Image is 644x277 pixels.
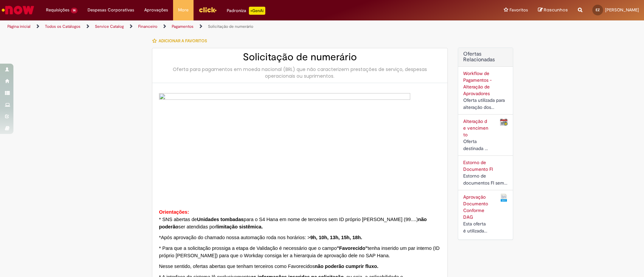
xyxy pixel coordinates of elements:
[463,138,490,152] div: Oferta destinada à alteração de data de pagamento
[463,97,508,111] div: Oferta utilizada para alteração dos aprovadores cadastrados no workflow de documentos a pagar.
[509,7,528,13] span: Favoritos
[159,66,441,79] div: Oferta para pagamentos em moeda nacional (BRL) que não caracterizem prestações de serviço, despes...
[159,246,440,258] span: * Para que a solicitação prossiga a etapa de Validação é necessário que o campo tenha inserido um...
[337,246,368,251] strong: "Favorecido"
[46,7,69,13] span: Requisições
[159,52,441,63] h2: Solicitação de numerário
[463,118,488,138] a: Alteração de vencimento
[5,20,424,33] ul: Trilhas de página
[199,5,217,15] img: click_logo_yellow_360x200.png
[144,7,168,13] span: Aprovações
[88,7,134,13] span: Despesas Corporativas
[605,7,639,13] span: [PERSON_NAME]
[227,7,265,15] div: Padroniza
[159,217,427,229] span: * SNS abertas de para o S4 Hana em nome de terceiros sem ID próprio [PERSON_NAME] (99....) ser at...
[159,209,189,215] span: Orientações:
[45,24,80,29] a: Todos os Catálogos
[216,224,263,229] strong: limitação sistêmica.
[159,235,365,240] span: *Após aprovação do chamado nossa automação roda nos horários:
[159,217,427,229] strong: não poderão
[315,264,378,269] strong: não poderão cumprir fluxo.
[463,172,508,187] div: Estorno de documentos FI sem partidas compensadas
[138,24,157,29] a: Financeiro
[95,24,124,29] a: Service Catalog
[500,118,508,126] img: Alteração de vencimento
[197,217,244,222] strong: Unidades tombadas
[152,34,211,48] button: Adicionar a Favoritos
[159,264,378,269] span: Nesse sentido, ofertas abertas que tenham terceiros como Favorecidos
[500,194,508,202] img: Aprovação Documento Conforme DAG
[463,194,488,220] a: Aprovação Documento Conforme DAG
[463,220,490,234] div: Esta oferta é utilizada para o Campo solicitar a aprovação do documento que esta fora da alçada d...
[310,235,362,240] span: 9h, 10h, 13h, 15h, 18h.
[538,7,568,13] a: Rascunhos
[208,24,253,29] a: Solicitação de numerário
[172,24,194,29] a: Pagamentos
[458,48,513,240] div: Ofertas Relacionadas
[159,38,207,44] span: Adicionar a Favoritos
[178,7,189,13] span: More
[71,8,77,13] span: 14
[463,70,492,96] a: Workflow de Pagamentos - Alteração de Aprovadores
[7,24,31,29] a: Página inicial
[596,8,600,12] span: EZ
[307,235,310,240] span: >
[249,7,265,15] p: +GenAi
[159,93,410,195] img: sys_attachment.do
[544,7,568,13] span: Rascunhos
[1,3,35,17] img: ServiceNow
[463,51,508,63] h2: Ofertas Relacionadas
[463,159,493,172] a: Estorno de Documento FI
